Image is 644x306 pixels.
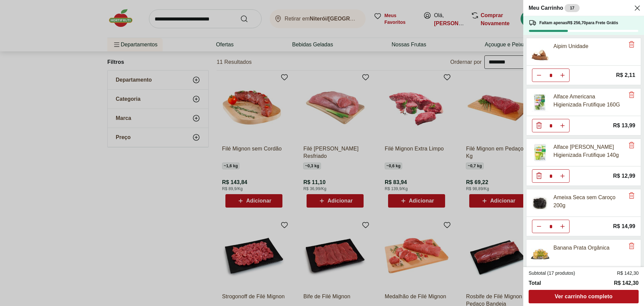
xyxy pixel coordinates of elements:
[546,220,556,233] input: Quantidade Atual
[553,143,625,159] div: Alface [PERSON_NAME] Higienizada Frutifique 140g
[628,242,636,250] button: Remove
[531,244,549,263] img: Banana Prata Orgânica
[532,69,546,82] button: Diminuir Quantidade
[555,294,612,299] span: Ver carrinho completo
[628,192,636,200] button: Remove
[546,69,556,82] input: Quantidade Atual
[613,171,635,180] span: R$ 12,99
[553,244,609,252] div: Banana Prata Orgânica
[531,193,549,212] img: Principal
[553,193,625,210] div: Ameixa Seca sem Caroço 200g
[614,279,639,287] span: R$ 142,30
[529,279,541,287] span: Total
[556,69,569,82] button: Aumentar Quantidade
[628,141,636,149] button: Remove
[531,42,549,61] img: Aipim Unidade
[529,270,575,276] span: Subtotal (17 produtos)
[616,71,635,80] span: R$ 2,11
[556,119,569,132] button: Aumentar Quantidade
[613,222,635,231] span: R$ 14,99
[553,42,588,50] div: Aipim Unidade
[553,93,625,109] div: Alface Americana Higienizada Frutifique 160G
[546,170,556,182] input: Quantidade Atual
[529,4,580,12] h2: Meu Carrinho
[532,220,546,233] button: Diminuir Quantidade
[628,91,636,99] button: Remove
[556,220,569,233] button: Aumentar Quantidade
[529,290,639,303] a: Ver carrinho completo
[532,119,546,132] button: Diminuir Quantidade
[617,270,639,276] span: R$ 142,30
[531,93,549,112] img: Principal
[613,121,635,130] span: R$ 13,99
[539,20,618,26] span: Faltam apenas R$ 256,70 para Frete Grátis
[565,4,580,12] div: 17
[628,41,636,49] button: Remove
[532,169,546,183] button: Diminuir Quantidade
[556,169,569,183] button: Aumentar Quantidade
[531,143,549,162] img: Principal
[546,119,556,132] input: Quantidade Atual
